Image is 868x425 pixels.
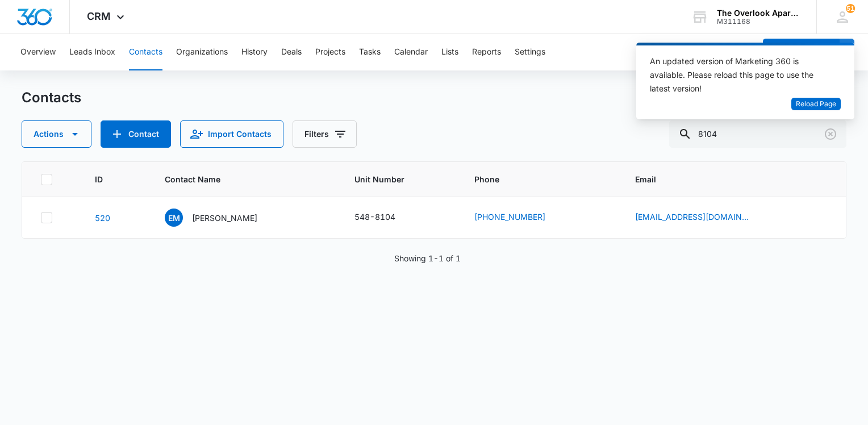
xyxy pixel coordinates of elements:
a: Navigate to contact details page for Emma Miller [95,213,110,223]
button: History [241,34,268,70]
a: [PHONE_NUMBER] [474,211,545,223]
button: Calendar [394,34,428,70]
div: notifications count [846,4,855,13]
span: CRM [87,10,111,22]
button: Deals [281,34,302,70]
p: [PERSON_NAME] [192,212,257,224]
button: Organizations [176,34,228,70]
button: Projects [315,34,345,70]
span: Contact Name [165,173,311,185]
div: account id [717,18,800,26]
div: Unit Number - 548-8104 - Select to Edit Field [354,211,416,224]
button: Clear [821,125,840,143]
span: 51 [846,4,855,13]
button: Actions [22,120,91,148]
button: Lists [441,34,458,70]
button: Tasks [359,34,381,70]
div: Phone - (971) 334-1263 - Select to Edit Field [474,211,566,224]
button: Leads Inbox [69,34,115,70]
span: Unit Number [354,173,447,185]
button: Import Contacts [180,120,283,148]
button: Reload Page [791,98,841,111]
div: 548-8104 [354,211,395,223]
button: Overview [20,34,56,70]
span: ID [95,173,121,185]
div: Email - emm.miller007@gmail.com - Select to Edit Field [635,211,769,224]
button: Filters [293,120,357,148]
button: Reports [472,34,501,70]
button: Add Contact [763,39,840,66]
a: [EMAIL_ADDRESS][DOMAIN_NAME] [635,211,749,223]
button: Add Contact [101,120,171,148]
button: Contacts [129,34,162,70]
div: Contact Name - Emma Miller - Select to Edit Field [165,209,278,227]
p: Showing 1-1 of 1 [394,252,461,264]
span: Email [635,173,811,185]
span: Reload Page [796,99,836,110]
span: Phone [474,173,591,185]
span: EM [165,209,183,227]
button: Settings [515,34,545,70]
div: account name [717,9,800,18]
h1: Contacts [22,89,81,106]
input: Search Contacts [669,120,846,148]
div: An updated version of Marketing 360 is available. Please reload this page to use the latest version! [650,55,827,95]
